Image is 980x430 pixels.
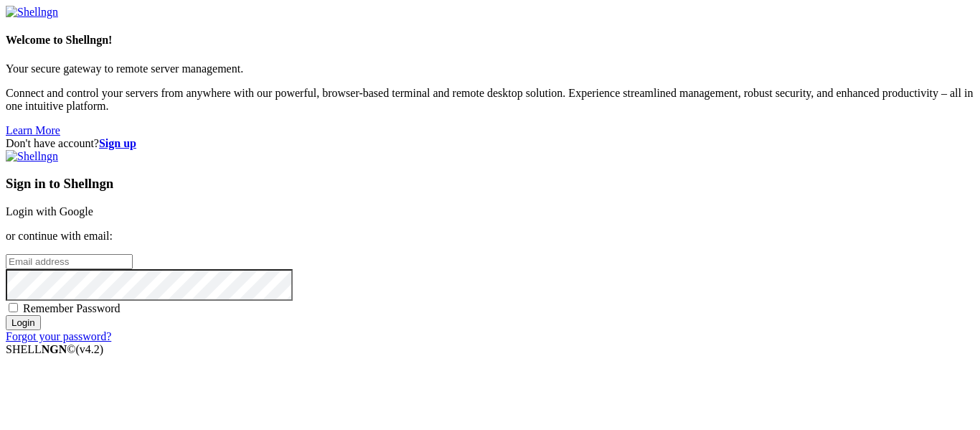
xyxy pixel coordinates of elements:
input: Email address [6,254,133,269]
a: Sign up [99,137,136,149]
p: Connect and control your servers from anywhere with our powerful, browser-based terminal and remo... [6,87,974,113]
h3: Sign in to Shellngn [6,176,974,192]
a: Login with Google [6,205,93,218]
img: Shellngn [6,6,58,19]
span: SHELL © [6,343,103,355]
a: Learn More [6,124,60,136]
a: Forgot your password? [6,330,111,342]
img: Shellngn [6,150,58,163]
b: NGN [42,343,67,355]
input: Remember Password [9,303,18,312]
span: Remember Password [23,302,121,314]
p: Your secure gateway to remote server management. [6,62,974,75]
h4: Welcome to Shellngn! [6,34,974,47]
span: 4.2.0 [76,343,104,355]
div: Don't have account? [6,137,974,150]
p: or continue with email: [6,230,974,243]
input: Login [6,315,41,330]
